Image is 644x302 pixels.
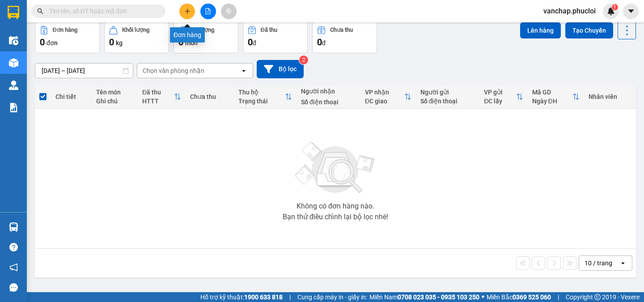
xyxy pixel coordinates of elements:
[484,89,516,96] div: VP gửi
[185,39,198,47] span: món
[238,98,285,105] div: Trạng thái
[299,55,308,64] sup: 2
[205,8,211,14] span: file-add
[613,4,616,10] span: 1
[479,85,527,109] th: Toggle SortBy
[558,292,559,302] span: |
[200,292,283,302] span: Hỗ trợ kỹ thuật:
[55,93,87,100] div: Chi tiết
[532,89,573,96] div: Mã GD
[365,89,404,96] div: VP nhận
[257,60,304,78] button: Bộ lọc
[143,66,204,75] div: Chọn văn phòng nhận
[190,93,229,100] div: Chưa thu
[589,93,631,100] div: Nhân viên
[9,103,18,112] img: solution-icon
[178,37,183,47] span: 0
[104,21,169,53] button: Khối lượng0kg
[240,67,247,74] svg: open
[40,37,45,47] span: 0
[297,292,367,302] span: Cung cấp máy in - giấy in:
[289,292,291,302] span: |
[487,292,551,302] span: Miền Bắc
[623,4,639,19] button: caret-down
[221,4,237,19] button: aim
[116,39,123,47] span: kg
[47,39,58,47] span: đơn
[200,4,216,19] button: file-add
[585,259,612,268] div: 10 / trang
[261,27,277,33] div: Đã thu
[234,85,297,109] th: Toggle SortBy
[184,8,191,14] span: plus
[283,213,388,221] div: Bạn thử điều chỉnh lại bộ lọc nhé!
[49,6,155,16] input: Tìm tên, số ĐT hoặc mã đơn
[484,98,516,105] div: ĐC lấy
[9,81,18,90] img: warehouse-icon
[174,21,238,53] button: Số lượng0món
[513,293,551,301] strong: 0369 525 060
[291,136,380,199] img: svg+xml;base64,PHN2ZyBjbGFzcz0ibGlzdC1wbHVnX19zdmciIHhtbG5zPSJodHRwOi8vd3d3LnczLm9yZy8yMDAwL3N2Zy...
[142,89,174,96] div: Đã thu
[9,283,18,292] span: message
[179,4,195,19] button: plus
[138,85,186,109] th: Toggle SortBy
[9,222,18,232] img: warehouse-icon
[520,22,561,38] button: Lên hàng
[297,203,374,210] div: Không có đơn hàng nào.
[35,21,100,53] button: Đơn hàng0đơn
[398,293,479,301] strong: 0708 023 035 - 0935 103 250
[607,7,615,15] img: icon-new-feature
[142,98,174,105] div: HTTT
[9,58,18,68] img: warehouse-icon
[35,64,133,78] input: Select a date range.
[619,259,627,267] svg: open
[238,89,285,96] div: Thu hộ
[122,27,149,33] div: Khối lượng
[330,27,353,33] div: Chưa thu
[565,22,613,38] button: Tạo Chuyến
[536,5,603,17] span: vanchap.phucloi
[420,89,475,96] div: Người gửi
[532,98,573,105] div: Ngày ĐH
[243,21,308,53] button: Đã thu0đ
[53,27,77,33] div: Đơn hàng
[612,4,618,10] sup: 1
[225,8,232,14] span: aim
[420,98,475,105] div: Số điện thoại
[365,98,404,105] div: ĐC giao
[8,6,19,19] img: logo-vxr
[301,88,356,95] div: Người nhận
[253,39,256,47] span: đ
[244,293,283,301] strong: 1900 633 818
[96,98,133,105] div: Ghi chú
[9,263,18,272] span: notification
[301,98,356,106] div: Số điện thoại
[528,85,585,109] th: Toggle SortBy
[312,21,377,53] button: Chưa thu0đ
[627,7,635,15] span: caret-down
[594,294,601,300] span: copyright
[369,292,479,302] span: Miền Nam
[322,39,326,47] span: đ
[9,36,18,45] img: warehouse-icon
[9,243,18,251] span: question-circle
[248,37,253,47] span: 0
[482,295,484,299] span: ⚪️
[317,37,322,47] span: 0
[37,8,43,14] span: search
[170,27,205,43] div: Đơn hàng
[96,89,133,96] div: Tên món
[360,85,416,109] th: Toggle SortBy
[109,37,114,47] span: 0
